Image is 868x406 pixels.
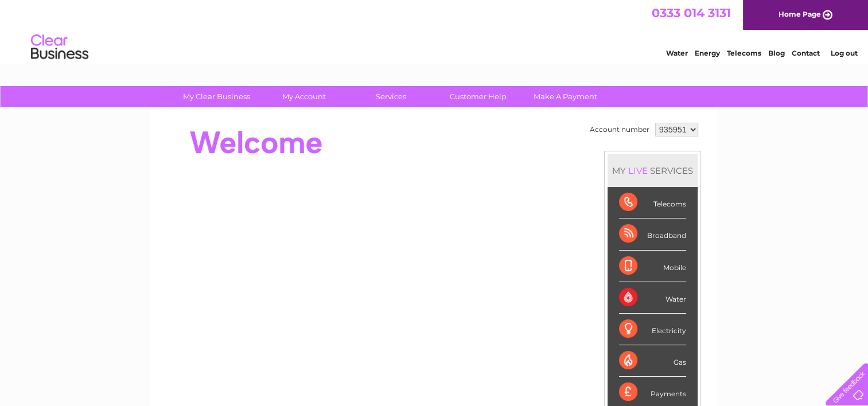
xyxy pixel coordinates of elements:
a: My Account [256,86,351,107]
td: Account number [587,120,652,139]
div: LIVE [626,165,650,176]
a: Make A Payment [518,86,613,107]
a: Water [666,49,688,57]
a: My Clear Business [169,86,264,107]
div: MY SERVICES [608,154,698,187]
div: Gas [619,345,686,377]
div: Telecoms [619,187,686,218]
img: logo.png [30,30,89,65]
a: Telecoms [727,49,761,57]
div: Water [619,282,686,314]
div: Mobile [619,251,686,282]
a: Log out [830,49,857,57]
a: 0333 014 3131 [652,6,731,20]
div: Clear Business is a trading name of Verastar Limited (registered in [GEOGRAPHIC_DATA] No. 3667643... [164,6,706,56]
div: Electricity [619,314,686,345]
a: Energy [695,49,720,57]
a: Customer Help [431,86,526,107]
a: Services [344,86,438,107]
div: Broadband [619,218,686,250]
a: Blog [768,49,785,57]
a: Contact [792,49,820,57]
